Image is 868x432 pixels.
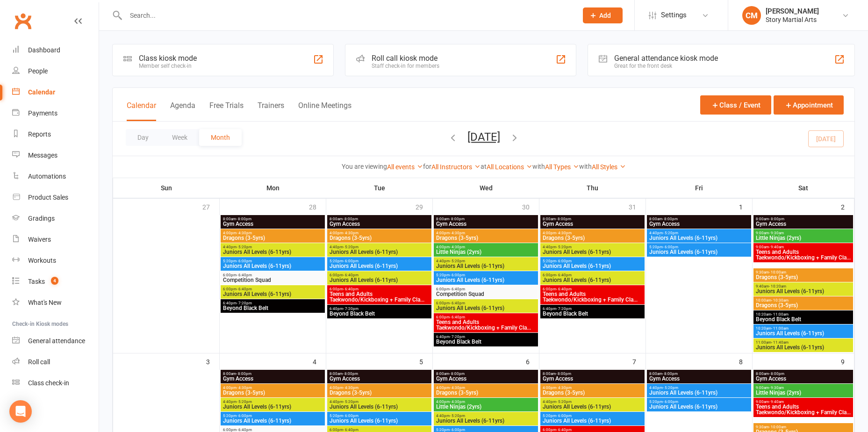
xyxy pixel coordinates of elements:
[436,319,536,331] span: Teens and Adults Taekwondo/Kickboxing + Family Cla...
[436,404,536,410] span: Little Ninjas (2yrs)
[742,6,761,25] div: CM
[739,353,752,369] div: 8
[556,372,571,376] span: - 8:00pm
[755,231,851,235] span: 9:00am
[329,400,430,404] span: 4:40pm
[12,229,99,250] a: Waivers
[372,63,439,69] div: Staff check-in for members
[28,130,51,138] div: Reports
[542,428,643,432] span: 6:00pm
[542,390,643,396] span: Dragons (3-5yrs)
[755,331,851,336] span: Juniors All Levels (6-11yrs)
[436,414,536,418] span: 4:40pm
[237,301,252,305] span: - 7:20pm
[28,299,62,306] div: What's New
[755,217,851,221] span: 8:00am
[222,418,323,424] span: Juniors All Levels (6-11yrs)
[329,376,430,382] span: Gym Access
[755,235,851,241] span: Little Ninjas (2yrs)
[450,428,465,432] span: - 6:00pm
[542,263,643,269] span: Juniors All Levels (6-11yrs)
[450,315,465,319] span: - 6:40pm
[222,231,323,235] span: 4:00pm
[423,163,431,170] strong: for
[202,199,219,214] div: 27
[343,414,359,418] span: - 6:00pm
[12,208,99,229] a: Gradings
[209,101,244,121] button: Free Trials
[222,273,323,277] span: 6:00pm
[450,414,465,418] span: - 5:20pm
[436,418,536,424] span: Juniors All Levels (6-11yrs)
[343,307,359,311] span: - 7:20pm
[28,236,51,243] div: Waivers
[629,199,646,214] div: 31
[222,221,323,227] span: Gym Access
[237,259,252,263] span: - 6:00pm
[258,101,284,121] button: Trainers
[632,353,646,369] div: 7
[387,163,423,171] a: All events
[755,372,851,376] span: 8:00am
[542,386,643,390] span: 4:00pm
[769,245,784,249] span: - 9:40am
[12,187,99,208] a: Product Sales
[28,215,55,222] div: Gradings
[663,386,678,390] span: - 5:20pm
[343,428,359,432] span: - 6:40pm
[663,400,678,404] span: - 6:00pm
[222,259,323,263] span: 5:20pm
[542,217,643,221] span: 8:00am
[436,305,536,311] span: Juniors All Levels (6-11yrs)
[12,373,99,394] a: Class kiosk mode
[28,109,57,117] div: Payments
[542,231,643,235] span: 4:00pm
[769,386,784,390] span: - 9:30am
[313,353,326,369] div: 4
[769,217,784,221] span: - 8:00pm
[329,428,430,432] span: 6:00pm
[614,63,718,69] div: Great for the front desk
[222,428,323,432] span: 6:00pm
[329,414,430,418] span: 5:20pm
[222,301,323,305] span: 6:40pm
[450,301,465,305] span: - 6:40pm
[329,287,430,291] span: 6:00pm
[450,259,465,263] span: - 5:20pm
[766,7,819,15] div: [PERSON_NAME]
[329,221,430,227] span: Gym Access
[343,400,359,404] span: - 5:20pm
[649,245,749,249] span: 5:20pm
[436,291,536,297] span: Competition Squad
[556,259,572,263] span: - 6:00pm
[237,231,252,235] span: - 4:30pm
[771,340,789,345] span: - 11:40am
[542,311,643,317] span: Beyond Black Belt
[542,376,643,382] span: Gym Access
[28,67,48,75] div: People
[649,404,749,410] span: Juniors All Levels (6-11yrs)
[755,390,851,396] span: Little Ninjas (2yrs)
[450,335,465,339] span: - 7:20pm
[450,287,465,291] span: - 6:40pm
[649,235,749,241] span: Juniors All Levels (6-11yrs)
[663,231,678,235] span: - 5:20pm
[662,372,678,376] span: - 8:00pm
[755,245,851,249] span: 9:00am
[329,235,430,241] span: Dragons (3-5yrs)
[542,259,643,263] span: 5:20pm
[206,353,219,369] div: 3
[771,326,789,331] span: - 11:00am
[614,54,718,63] div: General attendance kiosk mode
[309,199,326,214] div: 28
[450,386,465,390] span: - 4:30pm
[436,339,536,345] span: Beyond Black Belt
[237,414,252,418] span: - 6:00pm
[12,166,99,187] a: Automations
[28,194,68,201] div: Product Sales
[329,291,430,302] span: Teens and Adults Taekwondo/Kickboxing + Family Cla...
[556,273,572,277] span: - 6:40pm
[436,301,536,305] span: 6:00pm
[28,257,56,264] div: Workouts
[649,231,749,235] span: 4:40pm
